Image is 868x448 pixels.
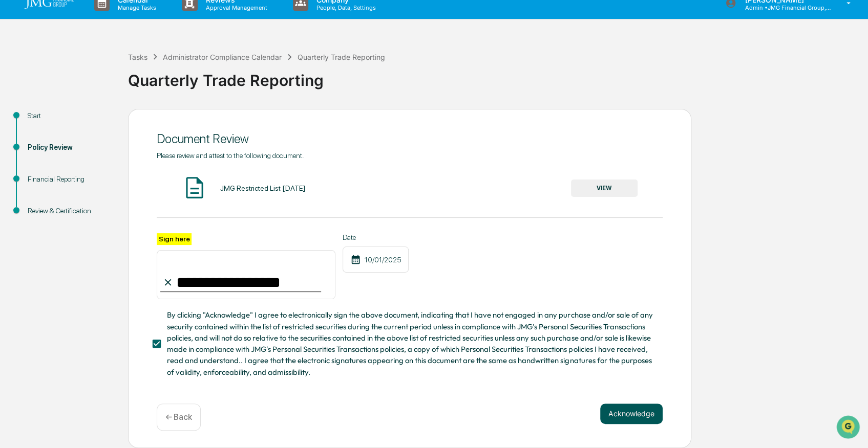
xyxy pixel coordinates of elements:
div: We're available if you need us! [35,88,130,96]
button: VIEW [571,180,638,197]
div: Financial Reporting [28,174,112,185]
div: 10/01/2025 [343,247,409,273]
div: Tasks [128,53,147,61]
label: Sign here [157,233,192,245]
p: Approval Management [198,4,272,11]
p: How can we help? [10,21,186,37]
button: Acknowledge [600,404,663,424]
a: 🔎Data Lookup [6,144,69,162]
a: 🖐️Preclearance [6,124,70,143]
div: Review & Certification [28,206,112,216]
p: Manage Tasks [110,4,161,11]
div: Document Review [157,131,663,146]
label: Date [343,233,409,241]
span: By clicking "Acknowledge" I agree to electronically sign the above document, indicating that I ha... [167,309,654,378]
div: Start new chat [35,78,168,88]
span: Pylon [102,173,124,181]
p: Admin • JMG Financial Group, Ltd. [736,4,832,11]
iframe: Open customer support [835,414,863,442]
div: Quarterly Trade Reporting [128,63,863,89]
span: Attestations [84,128,127,139]
img: 1746055101610-c473b297-6a78-478c-a979-82029cc54cd1 [10,78,29,96]
div: Quarterly Trade Reporting [298,53,385,61]
div: 🖐️ [10,129,18,138]
span: Preclearance [20,128,66,139]
img: Document Icon [182,175,207,200]
div: 🗄️ [74,129,82,138]
div: 🔎 [10,149,18,157]
span: Please review and attest to the following document. [157,151,304,160]
p: ← Back [165,412,192,422]
a: Powered byPylon [72,172,124,181]
div: JMG Restricted List [DATE] [220,184,305,192]
a: 🗄️Attestations [70,124,131,143]
p: People, Data, Settings [308,4,381,11]
button: Start new chat [174,81,186,93]
div: Start [28,110,112,121]
span: Data Lookup [20,148,65,158]
div: Administrator Compliance Calendar [163,53,282,61]
div: Policy Review [28,142,112,153]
